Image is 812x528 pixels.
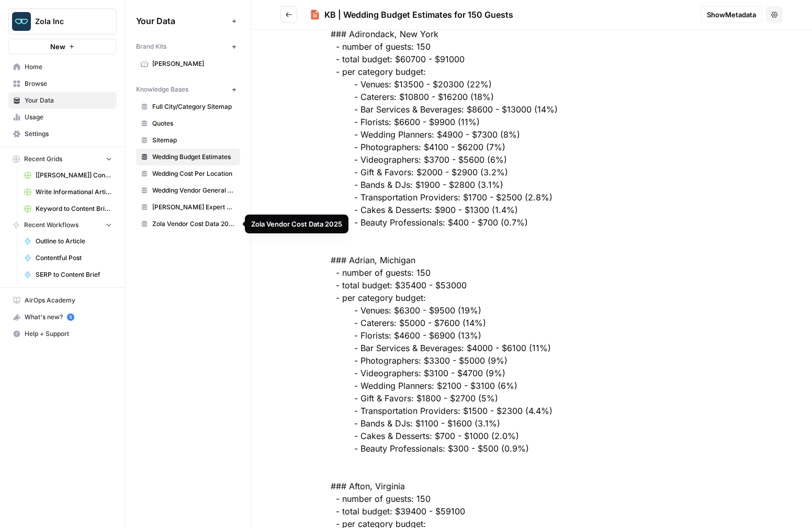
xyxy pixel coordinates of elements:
[8,8,117,35] button: Workspace: Zola Inc
[280,6,297,23] button: Go back
[136,149,240,165] a: Wedding Budget Estimates
[701,6,762,23] button: ShowMetadata
[36,253,112,263] span: Contentful Post
[136,132,240,149] a: Sitemap
[35,16,98,27] span: Zola Inc
[152,136,235,145] span: Sitemap
[36,187,112,197] span: Write Informational Article
[19,266,117,283] a: SERP to Content Brief
[8,75,117,92] a: Browse
[152,59,235,69] span: [PERSON_NAME]
[36,270,112,279] span: SERP to Content Brief
[8,126,117,142] a: Settings
[19,233,117,250] a: Outline to Article
[8,325,117,342] button: Help + Support
[136,98,240,115] a: Full City/Category Sitemap
[69,314,72,320] text: 5
[8,151,117,167] button: Recent Grids
[25,79,112,88] span: Browse
[25,62,112,72] span: Home
[50,41,65,52] span: New
[36,171,112,180] span: [[PERSON_NAME]] Content Creation
[136,15,228,27] span: Your Data
[36,237,112,246] span: Outline to Article
[19,250,117,266] a: Contentful Post
[324,8,513,21] div: KB | Wedding Budget Estimates for 150 Guests
[136,85,188,94] span: Knowledge Bases
[152,119,235,128] span: Quotes
[24,220,78,230] span: Recent Workflows
[8,92,117,109] a: Your Data
[8,109,117,126] a: Usage
[136,165,240,182] a: Wedding Cost Per Location
[152,169,235,178] span: Wedding Cost Per Location
[25,96,112,105] span: Your Data
[8,59,117,75] a: Home
[152,203,235,212] span: [PERSON_NAME] Expert Advice Articles
[19,200,117,217] a: Keyword to Content Brief Grid
[19,167,117,184] a: [[PERSON_NAME]] Content Creation
[136,115,240,132] a: Quotes
[67,313,74,321] a: 5
[36,204,112,214] span: Keyword to Content Brief Grid
[8,292,117,309] a: AirOps Academy
[8,309,117,325] button: What's new? 5
[25,113,112,122] span: Usage
[136,42,166,51] span: Brand Kits
[152,102,235,111] span: Full City/Category Sitemap
[19,184,117,200] a: Write Informational Article
[152,186,235,195] span: Wedding Vendor General Sitemap
[25,296,112,305] span: AirOps Academy
[152,219,235,229] span: Zola Vendor Cost Data 2025
[707,9,756,20] span: Show Metadata
[12,12,31,31] img: Zola Inc Logo
[136,182,240,199] a: Wedding Vendor General Sitemap
[251,219,342,229] div: Zola Vendor Cost Data 2025
[152,152,235,162] span: Wedding Budget Estimates
[9,309,116,325] div: What's new?
[8,39,117,54] button: New
[136,199,240,216] a: [PERSON_NAME] Expert Advice Articles
[136,216,240,232] a: Zola Vendor Cost Data 2025
[136,55,240,72] a: [PERSON_NAME]
[25,129,112,139] span: Settings
[25,329,112,339] span: Help + Support
[24,154,62,164] span: Recent Grids
[8,217,117,233] button: Recent Workflows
